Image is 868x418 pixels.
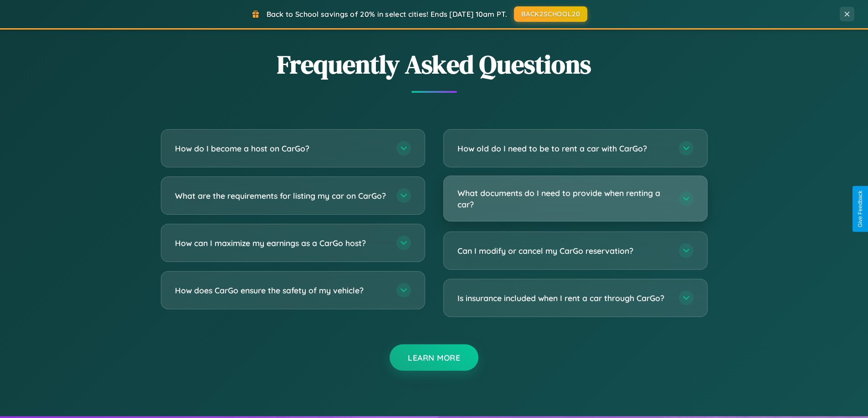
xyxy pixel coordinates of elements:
[175,237,387,249] h3: How can I maximize my earnings as a CarGo host?
[267,10,507,19] span: Back to School savings of 20% in select cities! Ends [DATE] 10am PT.
[390,344,478,371] button: Learn More
[175,190,387,201] h3: What are the requirements for listing my car on CarGo?
[857,191,863,227] div: Give Feedback
[175,143,387,154] h3: How do I become a host on CarGo?
[457,245,670,257] h3: Can I modify or cancel my CarGo reservation?
[457,292,670,304] h3: Is insurance included when I rent a car through CarGo?
[514,6,587,22] button: BACK2SCHOOL20
[161,47,708,82] h2: Frequently Asked Questions
[457,143,670,154] h3: How old do I need to be to rent a car with CarGo?
[457,187,670,210] h3: What documents do I need to provide when renting a car?
[175,285,387,296] h3: How does CarGo ensure the safety of my vehicle?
